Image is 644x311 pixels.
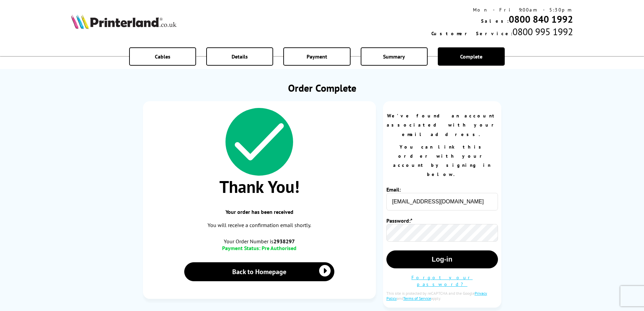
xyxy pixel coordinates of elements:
span: Your Order Number is [150,238,369,245]
a: Terms of Service [403,296,431,301]
span: 0800 995 1992 [512,25,573,38]
div: This site is protected by reCAPTCHA and the Google and apply. [386,291,498,301]
span: Complete [460,53,482,60]
h1: Order Complete [143,81,501,94]
img: Printerland Logo [71,14,176,29]
a: Back to Homepage [184,262,335,281]
span: Cables [155,53,170,60]
span: Payment Status: [222,245,260,251]
span: Payment [307,53,327,60]
span: Sales: [481,18,509,24]
a: Forgot your password? [411,274,473,287]
span: Customer Service: [431,30,512,37]
div: Mon - Fri 9:00am - 5:30pm [431,7,573,13]
span: Pre Authorised [262,245,296,251]
p: You will receive a confirmation email shortly. [150,221,369,230]
b: 2938297 [273,238,295,245]
p: You can link this order with your account by signing in below. [386,142,498,179]
p: We've found an account associated with your email address. [386,111,498,139]
label: Password:* [386,217,414,224]
label: Email: [386,186,414,193]
span: Thank You! [150,176,369,198]
a: 0800 840 1992 [509,13,573,25]
span: Details [232,53,248,60]
span: Summary [383,53,405,60]
a: Privacy Policy [386,291,487,301]
span: Your order has been received [150,208,369,215]
button: Log-in [386,250,498,268]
